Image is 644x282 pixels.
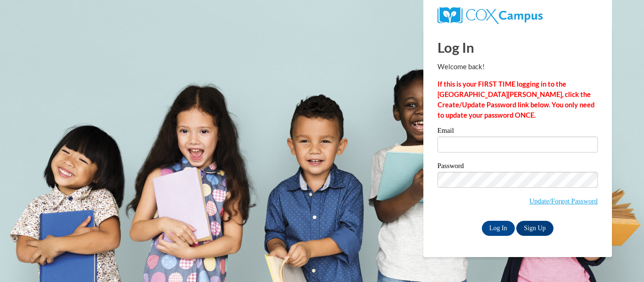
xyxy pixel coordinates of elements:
[516,221,553,236] a: Sign Up
[438,11,543,19] a: COX Campus
[438,162,598,172] label: Password
[438,127,598,137] label: Email
[529,197,598,205] a: Update/Forgot Password
[482,221,515,236] input: Log In
[438,80,594,119] strong: If this is your FIRST TIME logging in to the [GEOGRAPHIC_DATA][PERSON_NAME], click the Create/Upd...
[438,7,543,24] img: COX Campus
[438,62,598,72] p: Welcome back!
[438,38,598,57] h1: Log In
